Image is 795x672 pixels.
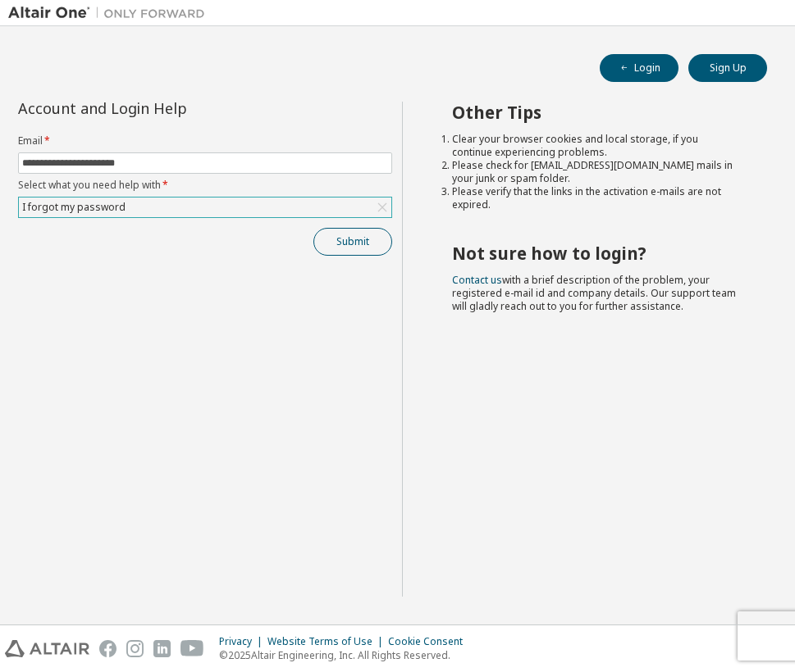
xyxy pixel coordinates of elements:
[452,273,502,287] a: Contact us
[126,640,144,657] img: instagram.svg
[388,635,473,648] div: Cookie Consent
[452,133,738,159] li: Clear your browser cookies and local storage, if you continue experiencing problems.
[452,159,738,185] li: Please check for [EMAIL_ADDRESS][DOMAIN_NAME] mails in your junk or spam folder.
[20,198,128,216] div: I forgot my password
[19,198,391,217] div: I forgot my password
[153,640,171,657] img: linkedin.svg
[180,640,204,657] img: youtube.svg
[5,640,89,657] img: altair_logo.svg
[8,5,213,21] img: Altair One
[18,134,392,148] label: Email
[18,102,318,115] div: Account and Login Help
[313,228,392,256] button: Submit
[452,243,738,264] h2: Not sure how to login?
[600,54,678,82] button: Login
[267,635,388,648] div: Website Terms of Use
[18,179,392,192] label: Select what you need help with
[452,185,738,211] li: Please verify that the links in the activation e-mails are not expired.
[452,102,738,123] h2: Other Tips
[452,273,736,313] span: with a brief description of the problem, your registered e-mail id and company details. Our suppo...
[219,635,267,648] div: Privacy
[688,54,767,82] button: Sign Up
[99,640,117,657] img: facebook.svg
[219,648,473,662] p: © 2025 Altair Engineering, Inc. All Rights Reserved.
